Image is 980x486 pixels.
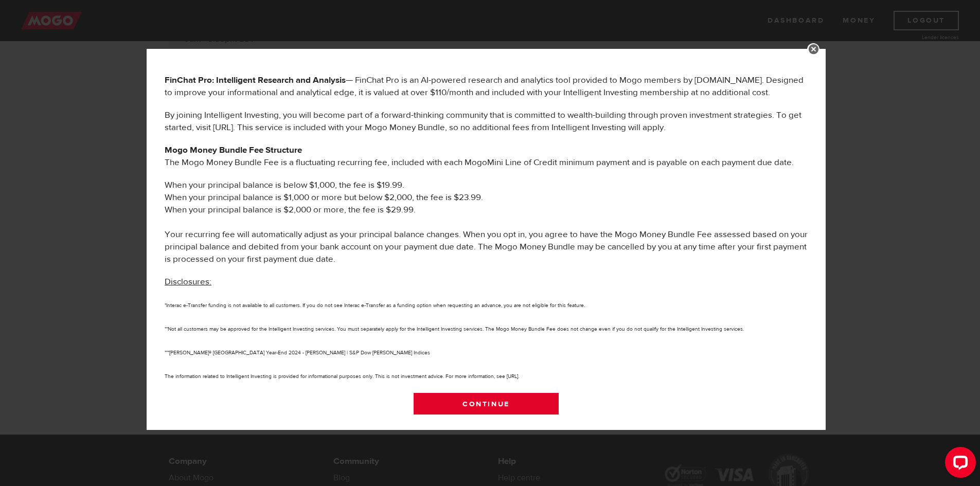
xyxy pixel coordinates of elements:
li: When your principal balance is $1,000 or more but below $2,000, the fee is $23.99. [165,191,808,204]
u: Disclosures: [165,276,211,287]
small: The information related to Intelligent Investing is provided for informational purposes only. Thi... [165,373,519,380]
small: ***[PERSON_NAME]® [GEOGRAPHIC_DATA] Year-End 2024 - [PERSON_NAME] | S&P Dow [PERSON_NAME] Indices [165,349,430,356]
p: The Mogo Money Bundle Fee is a fluctuating recurring fee, included with each MogoMini Line of Cre... [165,144,808,169]
li: When your principal balance is below $1,000, the fee is $19.99. [165,179,808,191]
p: Your recurring fee will automatically adjust as your principal balance changes. When you opt in, ... [165,228,808,265]
p: By joining Intelligent Investing, you will become part of a forward-thinking community that is co... [165,109,808,134]
iframe: LiveChat chat widget [937,443,980,486]
a: Continue [414,393,559,415]
p: — FinChat Pro is an AI-powered research and analytics tool provided to Mogo members by [DOMAIN_NA... [165,74,808,99]
b: FinChat Pro: Intelligent Research and Analysis [165,75,346,86]
small: **Not all customers may be approved for the Intelligent Investing services. You must separately a... [165,326,744,332]
li: When your principal balance is $2,000 or more, the fee is $29.99. [165,204,808,228]
b: Mogo Money Bundle Fee Structure [165,145,302,156]
small: *Interac e-Transfer funding is not available to all customers. If you do not see Interac e-Transf... [165,302,585,309]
